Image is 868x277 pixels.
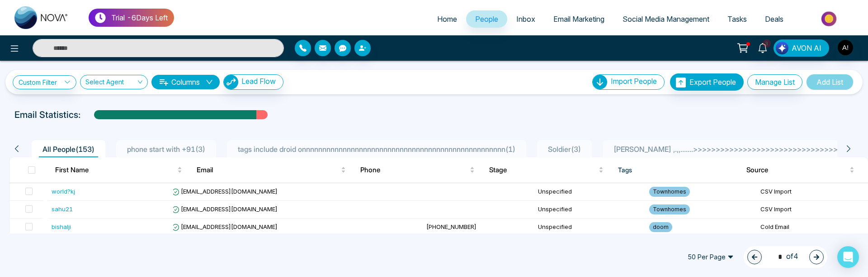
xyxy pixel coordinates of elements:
span: [EMAIL_ADDRESS][DOMAIN_NAME] [172,205,278,213]
th: Email [189,157,354,183]
a: Email Marketing [544,10,613,28]
span: doom [649,222,672,232]
div: bishalji [52,222,71,231]
button: Columnsdown [151,75,220,89]
td: CSV Import [757,201,868,219]
span: Source [746,165,848,175]
span: down [206,78,213,86]
img: Nova CRM Logo [14,6,69,29]
a: Home [428,10,466,28]
span: Email Marketing [553,15,604,24]
span: [EMAIL_ADDRESS][DOMAIN_NAME] [172,223,278,230]
img: Lead Flow [776,42,788,54]
div: world?kj [52,187,75,196]
span: First Name [55,165,175,175]
span: phone start with +91 ( 3 ) [123,145,209,154]
span: Export People [689,78,736,87]
span: 3 [763,39,771,48]
button: Manage List [747,74,802,90]
td: Cold Email [757,219,868,236]
img: Lead Flow [224,75,238,89]
span: of 4 [773,251,798,263]
span: People [475,15,498,24]
th: Tags [611,157,740,183]
span: [PHONE_NUMBER] [426,223,476,230]
p: Email Statistics: [14,108,80,121]
span: All People ( 153 ) [39,145,98,154]
td: Unspecified [534,219,646,236]
a: Social Media Management [613,10,718,28]
span: Stage [489,165,597,175]
span: Tasks [727,15,747,24]
td: Unspecified [534,183,646,201]
div: sahu21 [52,204,73,214]
span: 50 Per Page [681,250,740,264]
span: Phone [360,165,468,175]
span: Email [197,165,340,175]
th: First Name [48,157,189,183]
td: Unspecified [534,201,646,219]
span: Townhomes [649,187,690,197]
th: Phone [353,157,482,183]
span: Lead Flow [241,77,276,86]
a: Custom Filter [13,75,76,89]
th: Stage [482,157,611,183]
button: Export People [670,73,744,91]
span: Social Media Management [623,15,709,24]
p: Trial - 6 Days Left [111,12,168,23]
a: Tasks [718,10,756,28]
a: Inbox [507,10,544,28]
a: People [466,10,507,28]
span: Import People [611,77,657,86]
td: CSV Import [757,183,868,201]
img: User Avatar [838,40,853,55]
span: AVON AI [792,43,821,53]
span: Deals [765,15,783,24]
a: Lead FlowLead Flow [220,74,283,90]
a: Deals [756,10,793,28]
span: Inbox [516,15,535,24]
button: Lead Flow [223,74,283,90]
div: Open Intercom Messenger [837,246,859,268]
span: Soldier ( 3 ) [544,145,585,154]
a: 3 [752,39,774,55]
th: Source [739,157,868,183]
span: Home [437,15,457,24]
img: Market-place.gif [797,9,863,29]
span: [EMAIL_ADDRESS][DOMAIN_NAME] [172,188,278,195]
button: AVON AI [774,39,829,57]
span: Townhomes [649,204,690,214]
span: tags include droid onnnnnnnnnnnnnnnnnnnnnnnnnnnnnnnnnnnnnnnnnnnnnnnnnn ( 1 ) [234,145,519,154]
